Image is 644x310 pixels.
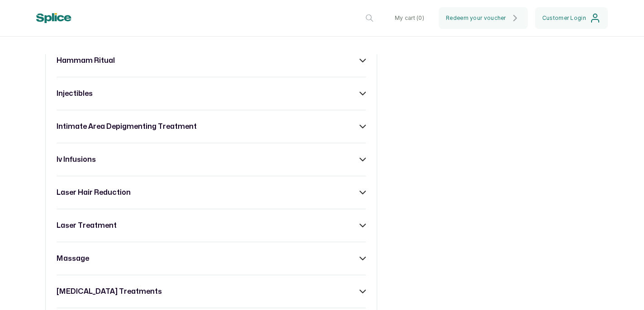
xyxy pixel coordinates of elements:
button: Redeem your voucher [439,7,528,29]
button: Customer Login [535,7,608,29]
h3: intimate area depigmenting treatment [57,121,197,132]
h3: laser hair reduction [57,187,131,198]
h3: [MEDICAL_DATA] treatments [57,286,162,297]
h3: laser treatment [57,220,117,231]
button: My cart (0) [388,7,431,29]
h3: iv infusions [57,154,96,165]
h3: injectibles [57,88,93,99]
span: Customer Login [542,14,586,22]
h3: hammam ritual [57,55,115,66]
span: Redeem your voucher [446,14,506,22]
h3: massage [57,253,89,264]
